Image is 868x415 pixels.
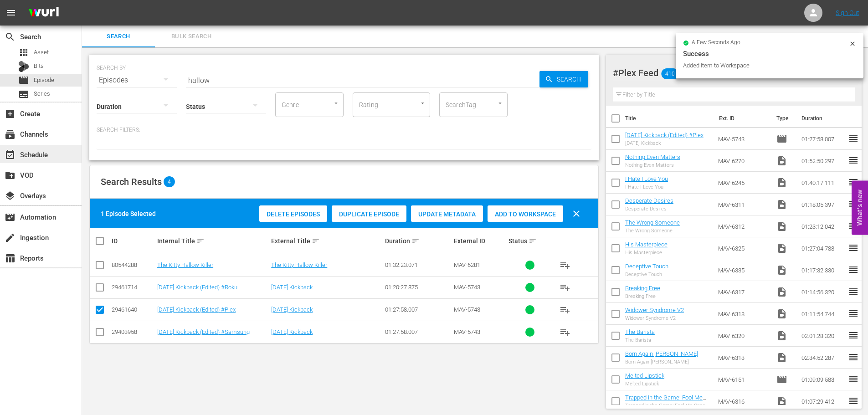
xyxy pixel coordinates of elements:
button: Search [539,71,588,87]
span: Video [776,352,787,363]
span: Video [776,155,787,166]
div: ID [112,237,154,245]
span: 4 [164,176,175,187]
span: Create [5,108,15,119]
a: Desperate Desires [625,197,673,204]
td: MAV-5743 [714,128,773,150]
div: 01:27:58.007 [385,306,451,313]
span: Video [776,243,787,254]
div: 01:27:58.007 [385,328,451,335]
td: MAV-6320 [714,325,773,347]
td: MAV-6151 [714,369,773,390]
div: 01:32:23.071 [385,261,451,268]
span: playlist_add [560,260,570,271]
a: His Masterpiece [625,241,668,248]
span: playlist_add [560,282,570,293]
a: [DATE] Kickback (Edited) #Roku [157,284,237,291]
span: Asset [34,48,49,57]
button: playlist_add [554,299,576,321]
td: MAV-6318 [714,303,773,325]
td: 02:34:52.287 [798,347,848,369]
span: Episode [776,133,787,144]
span: Asset [18,47,29,58]
a: [DATE] Kickback (Edited) #Samsung [157,328,250,335]
a: The Wrong Someone [625,219,680,226]
span: Overlays [5,190,15,201]
span: Video [776,287,787,297]
div: [DATE] Kickback [625,140,704,146]
td: MAV-6316 [714,390,773,412]
div: Bits [18,61,29,72]
div: Deceptive Touch [625,272,668,277]
span: Update Metadata [411,210,483,218]
div: Success [683,48,856,59]
span: reorder [848,395,859,406]
span: reorder [848,286,859,297]
div: The Barista [625,337,655,343]
img: ans4CAIJ8jUAAAAAAAAAAAAAAAAAAAAAAAAgQb4GAAAAAAAAAAAAAAAAAAAAAAAAJMjXAAAAAAAAAAAAAAAAAAAAAAAAgAT5G... [22,2,66,24]
span: playlist_add [560,304,570,315]
a: Sign Out [836,9,859,16]
button: Add to Workspace [488,205,563,222]
td: MAV-6317 [714,281,773,303]
div: External Title [271,236,382,246]
span: Series [18,89,29,100]
span: MAV-5743 [454,306,480,313]
a: Deceptive Touch [625,263,668,270]
span: Episode [18,75,29,86]
div: Trapped in the Game: Fool Me Once [625,403,711,409]
button: playlist_add [554,321,576,343]
span: Series [34,89,50,98]
span: reorder [848,177,859,188]
td: 01:18:05.397 [798,194,848,215]
div: Episodes [97,67,177,93]
button: Open Feedback Widget [852,180,868,235]
div: 29461640 [112,306,154,313]
td: MAV-6335 [714,259,773,281]
span: Delete Episodes [259,210,327,218]
span: Video [776,396,787,407]
td: 01:07:29.412 [798,390,848,412]
th: Ext. ID [714,106,771,131]
span: reorder [848,242,859,253]
td: 01:09:09.583 [798,369,848,390]
td: 01:23:12.042 [798,215,848,237]
span: MAV-6281 [454,261,480,268]
div: Born Again [PERSON_NAME] [625,359,698,365]
span: Video [776,330,787,341]
a: The Barista [625,328,655,335]
a: [DATE] Kickback (Edited) #Plex [625,132,704,138]
span: sort [196,237,205,245]
div: 01:20:27.875 [385,284,451,291]
div: I Hate I Love You [625,184,668,190]
button: Open [332,99,340,108]
div: 1 Episode Selected [101,209,156,218]
span: Video [776,308,787,319]
button: Update Metadata [411,205,483,222]
span: Video [776,199,787,210]
div: Added Item to Workspace [683,61,847,70]
span: Channels [5,129,15,140]
div: Breaking Free [625,293,660,299]
span: reorder [848,133,859,144]
span: reorder [848,264,859,275]
a: I Hate I Love You [625,175,668,182]
span: Add to Workspace [488,210,563,218]
span: Search [553,71,588,87]
span: reorder [848,352,859,363]
div: The Wrong Someone [625,228,680,234]
span: Search [87,31,149,42]
td: 01:27:58.007 [798,128,848,150]
div: Duration [385,236,451,246]
span: MAV-5743 [454,284,480,291]
span: Reports [5,253,15,264]
button: Open [418,99,427,108]
span: reorder [848,330,859,341]
span: MAV-5743 [454,328,480,335]
a: The Kitty Hallow Killer [271,261,327,268]
a: [DATE] Kickback [271,328,313,335]
span: Video [776,221,787,232]
span: sort [312,237,320,245]
span: Video [776,177,787,188]
span: Bits [34,61,44,71]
